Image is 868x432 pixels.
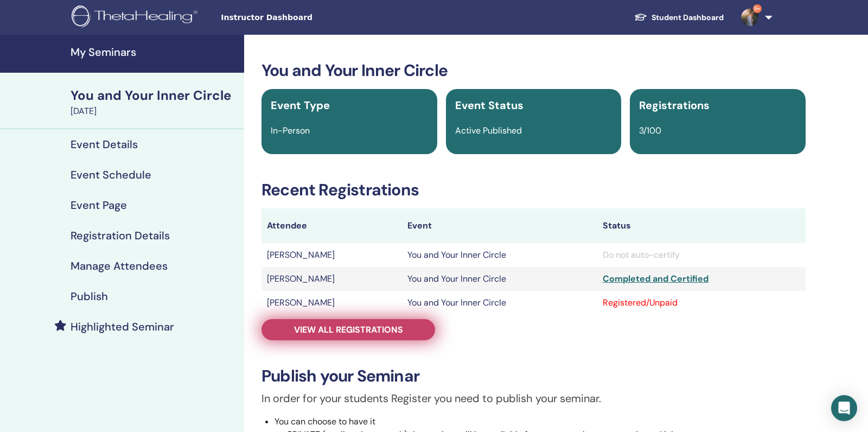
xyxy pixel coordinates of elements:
td: [PERSON_NAME] [261,267,402,291]
td: You and Your Inner Circle [402,243,597,267]
span: In-Person [271,125,310,136]
span: Event Status [455,98,524,112]
span: View all registrations [294,324,403,335]
span: 3/100 [639,125,661,136]
div: Registered/Unpaid [603,296,800,309]
h3: Recent Registrations [261,180,806,200]
div: Completed and Certified [603,272,800,285]
td: [PERSON_NAME] [261,291,402,315]
th: Attendee [261,208,402,243]
td: You and Your Inner Circle [402,267,597,291]
div: [DATE] [71,105,238,118]
span: Event Type [271,98,330,112]
p: In order for your students Register you need to publish your seminar. [261,390,806,406]
img: default.jpg [741,9,758,26]
a: You and Your Inner Circle[DATE] [64,86,244,118]
h4: Manage Attendees [71,259,168,272]
span: Instructor Dashboard [221,12,384,23]
h4: My Seminars [71,46,238,59]
h3: Publish your Seminar [261,366,806,386]
span: 9+ [753,4,762,13]
h4: Registration Details [71,229,170,242]
a: Student Dashboard [626,8,732,28]
img: graduation-cap-white.svg [634,12,647,22]
h3: You and Your Inner Circle [261,61,806,80]
span: Registrations [639,98,710,112]
h4: Publish [71,290,108,303]
img: logo.png [72,5,201,30]
h4: Event Details [71,138,138,151]
th: Event [402,208,597,243]
div: Do not auto-certify [603,249,800,262]
a: View all registrations [261,319,435,340]
h4: Highlighted Seminar [71,320,174,333]
div: You and Your Inner Circle [71,86,238,105]
td: [PERSON_NAME] [261,243,402,267]
h4: Event Schedule [71,168,151,181]
h4: Event Page [71,199,127,212]
td: You and Your Inner Circle [402,291,597,315]
span: Active Published [455,125,522,136]
div: Open Intercom Messenger [831,395,857,421]
th: Status [597,208,806,243]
